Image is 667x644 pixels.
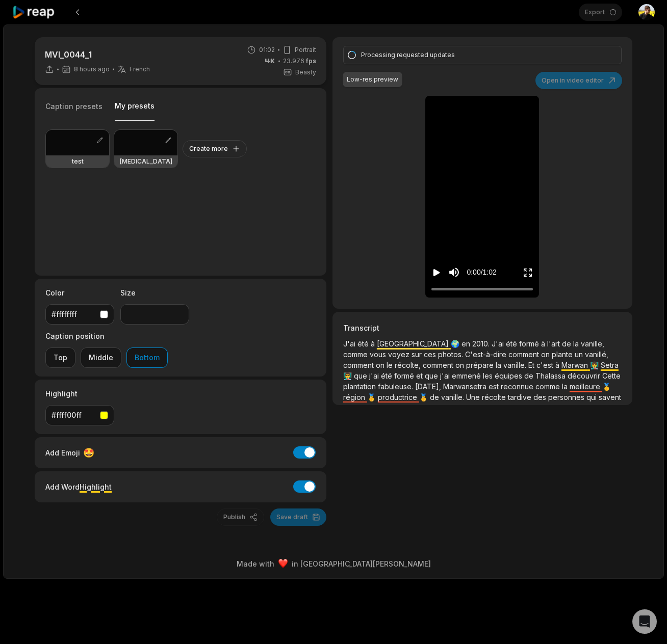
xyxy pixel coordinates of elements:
span: prépare [466,361,496,369]
h3: [MEDICAL_DATA] [120,157,172,166]
span: personnes [548,393,586,401]
span: plantation [343,382,378,391]
span: j'ai [440,371,452,380]
span: récolte, [395,361,423,369]
span: en [461,339,472,348]
label: Size [120,287,189,298]
span: 🤩 [83,446,94,460]
span: l'art [547,339,562,348]
span: French [130,65,150,73]
span: Cette [602,371,621,380]
span: [DATE], [415,382,443,391]
span: à [555,361,561,369]
span: formé [394,371,416,380]
button: Enter Fullscreen [523,263,533,282]
button: Play video [431,263,442,282]
span: été [506,339,519,348]
span: photos. [438,350,465,359]
span: J'ai [343,339,357,348]
span: sur [412,350,424,359]
div: #ffff00ff [52,410,96,420]
span: été [357,339,371,348]
span: 8 hours ago [74,65,110,73]
span: Add Emoji [45,447,80,458]
label: Highlight [45,388,114,399]
div: Made with in [GEOGRAPHIC_DATA][PERSON_NAME] [13,558,654,569]
img: heart emoji [278,559,288,568]
span: la [562,382,570,391]
span: C'est-à-dire [465,350,508,359]
span: comment [508,350,541,359]
span: 2010. [472,339,492,348]
span: Thalassa [535,371,568,380]
span: vanillé, [585,350,608,359]
span: ces [424,350,438,359]
span: comme [343,350,370,359]
span: de [562,339,573,348]
span: Une [466,393,482,401]
span: de [524,371,535,380]
span: comme [535,382,562,391]
span: Highlight [80,482,112,491]
span: J'ai [492,339,506,348]
h3: test [72,157,84,166]
span: qui [586,393,599,401]
p: MVI_0044_1 [45,48,150,61]
button: Publish [217,508,264,526]
div: Processing requested updates [361,50,601,60]
span: Et [528,361,536,369]
div: #ffffffff [52,309,96,319]
button: Create more [183,140,247,157]
span: région [343,393,367,401]
span: vanille, [581,339,604,348]
span: à [541,339,547,348]
span: savent [599,393,621,401]
span: productrice [378,393,419,401]
span: j'ai [369,371,381,380]
div: Low-res preview [347,75,398,84]
span: 01:02 [259,45,275,55]
span: reconnue [501,382,535,391]
span: fabuleuse. [378,382,415,391]
span: comment [423,361,455,369]
span: plante [552,350,575,359]
span: le [387,361,395,369]
span: vanille. [503,361,528,369]
span: tardive [508,393,533,401]
div: Add Word [45,480,112,494]
span: est [489,382,501,391]
span: c'est [536,361,555,369]
span: comment [343,361,376,369]
span: équipes [495,371,524,380]
div: 0:00 / 1:02 [467,267,496,278]
button: #ffff00ff [45,405,114,425]
span: Beasty [295,68,316,77]
span: été [381,371,394,380]
label: Caption position [45,331,168,341]
span: découvrir [568,371,602,380]
h3: Transcript [343,323,622,333]
span: Marwan [561,361,590,369]
span: emmené [452,371,483,380]
button: Middle [81,347,121,368]
span: la [573,339,581,348]
span: 23.976 [283,57,316,66]
span: de [430,393,441,401]
label: Color [45,287,114,298]
div: Open Intercom Messenger [632,609,657,634]
span: les [483,371,495,380]
button: Bottom [126,347,168,368]
span: formé [519,339,541,348]
span: fps [306,57,316,65]
span: récolte [482,393,508,401]
span: on [455,361,466,369]
span: Setra [601,361,619,369]
button: Mute sound [448,266,460,279]
span: on [541,350,552,359]
p: 🌍 👨‍🏫 👨‍🏫 🥇 🥇 🥇 🌟 🛒 [343,338,622,403]
button: Caption presets [45,101,102,121]
span: que [425,371,440,380]
span: à [371,339,377,348]
span: meilleure [570,382,602,391]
